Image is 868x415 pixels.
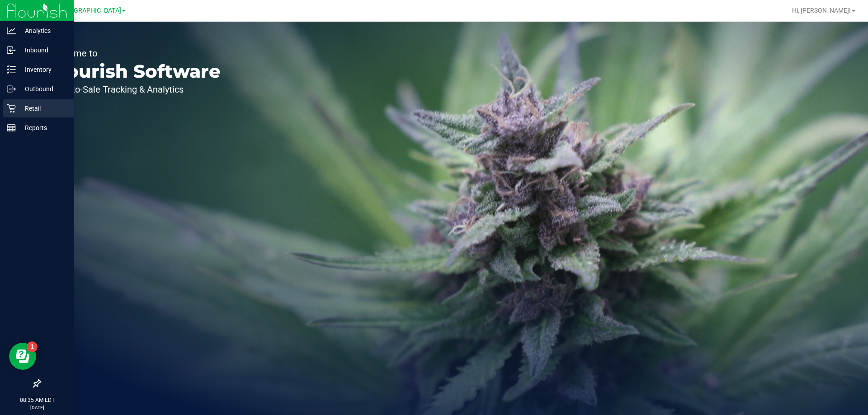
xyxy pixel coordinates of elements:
[59,7,121,14] span: [GEOGRAPHIC_DATA]
[7,84,16,93] inline-svg: Outbound
[49,49,221,58] p: Welcome to
[7,123,16,132] inline-svg: Reports
[49,85,221,94] p: Seed-to-Sale Tracking & Analytics
[49,62,221,80] p: Flourish Software
[7,65,16,74] inline-svg: Inventory
[4,396,70,404] p: 08:35 AM EDT
[16,103,70,114] p: Retail
[27,341,38,352] iframe: Resource center unread badge
[16,64,70,75] p: Inventory
[16,25,70,36] p: Analytics
[16,84,70,94] p: Outbound
[7,26,16,35] inline-svg: Analytics
[16,45,70,56] p: Inbound
[9,343,36,370] iframe: Resource center
[7,46,16,55] inline-svg: Inbound
[792,7,851,14] span: Hi, [PERSON_NAME]!
[16,122,70,133] p: Reports
[4,404,70,411] p: [DATE]
[7,104,16,113] inline-svg: Retail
